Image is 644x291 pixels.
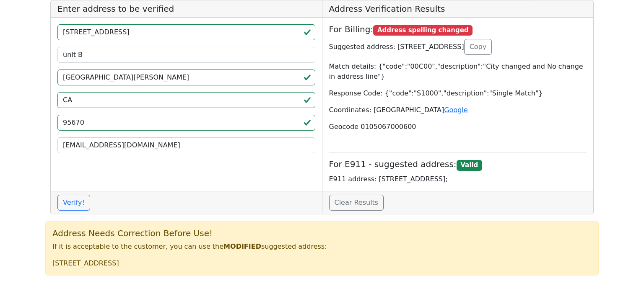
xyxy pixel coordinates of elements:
[57,115,315,131] input: ZIP code 5 or 5+4
[464,39,492,55] button: Copy
[57,92,315,108] input: 2-Letter State
[52,242,592,252] p: If it is acceptable to the customer, you can use the suggested address:
[57,24,315,40] input: Street Line 1
[329,122,587,132] p: Geocode 0105067000600
[57,137,315,153] input: Your Email
[329,159,587,170] h5: For E911 - suggested address:
[329,105,587,115] p: Coordinates: [GEOGRAPHIC_DATA]
[57,195,90,211] button: Verify!
[57,47,315,63] input: Street Line 2 (can be empty)
[444,106,467,114] a: Google
[373,25,473,36] span: Address spelling changed
[51,0,322,18] h5: Enter address to be verified
[329,174,587,184] p: E911 address: [STREET_ADDRESS];
[322,0,594,18] h5: Address Verification Results
[329,39,587,55] p: Suggested address: [STREET_ADDRESS]
[329,24,587,36] h5: For Billing:
[329,195,384,211] a: Clear Results
[329,88,587,98] p: Response Code: {"code":"S1000","description":"Single Match"}
[52,258,592,268] p: [STREET_ADDRESS]
[329,62,587,82] p: Match details: {"code":"00C00","description":"City changed and No change in address line"}
[457,160,482,171] span: Valid
[223,242,261,250] b: MODIFIED
[57,70,315,85] input: City
[52,228,592,238] h5: Address Needs Correction Before Use!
